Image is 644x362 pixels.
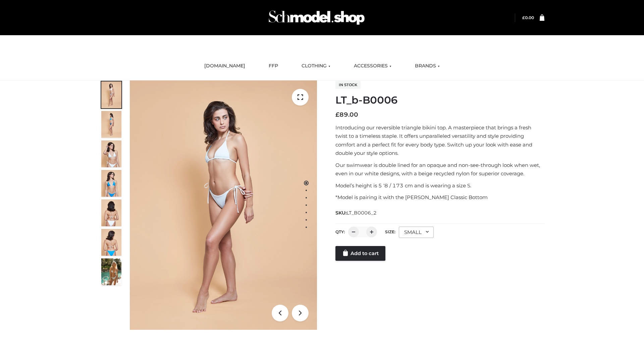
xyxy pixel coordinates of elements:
[335,81,361,89] span: In stock
[101,258,121,285] img: Arieltop_CloudNine_AzureSky2.jpg
[297,59,335,73] a: CLOTHING
[335,111,358,118] bdi: 89.00
[335,246,385,261] a: Add to cart
[335,193,544,202] p: *Model is pairing it with the [PERSON_NAME] Classic Bottom
[130,80,317,330] img: LT_b-B0006
[335,229,345,234] label: QTY:
[101,170,121,197] img: ArielClassicBikiniTop_CloudNine_AzureSky_OW114ECO_4-scaled.jpg
[101,140,121,167] img: ArielClassicBikiniTop_CloudNine_AzureSky_OW114ECO_3-scaled.jpg
[335,209,377,217] span: SKU:
[385,229,395,234] label: Size:
[266,4,367,31] img: Schmodel Admin 964
[335,94,544,106] h1: LT_b-B0006
[522,15,534,20] bdi: 0.00
[522,15,534,20] a: £0.00
[101,111,121,138] img: ArielClassicBikiniTop_CloudNine_AzureSky_OW114ECO_2-scaled.jpg
[349,59,396,73] a: ACCESSORIES
[346,210,377,216] span: LT_B0006_2
[101,199,121,226] img: ArielClassicBikiniTop_CloudNine_AzureSky_OW114ECO_7-scaled.jpg
[410,59,445,73] a: BRANDS
[264,59,283,73] a: FFP
[335,111,339,118] span: £
[522,15,525,20] span: £
[199,59,250,73] a: [DOMAIN_NAME]
[399,227,434,238] div: SMALL
[335,123,544,158] p: Introducing our reversible triangle bikini top. A masterpiece that brings a fresh twist to a time...
[101,81,121,108] img: ArielClassicBikiniTop_CloudNine_AzureSky_OW114ECO_1-scaled.jpg
[335,181,544,190] p: Model’s height is 5 ‘8 / 173 cm and is wearing a size S.
[101,229,121,256] img: ArielClassicBikiniTop_CloudNine_AzureSky_OW114ECO_8-scaled.jpg
[335,161,544,178] p: Our swimwear is double lined for an opaque and non-see-through look when wet, even in our white d...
